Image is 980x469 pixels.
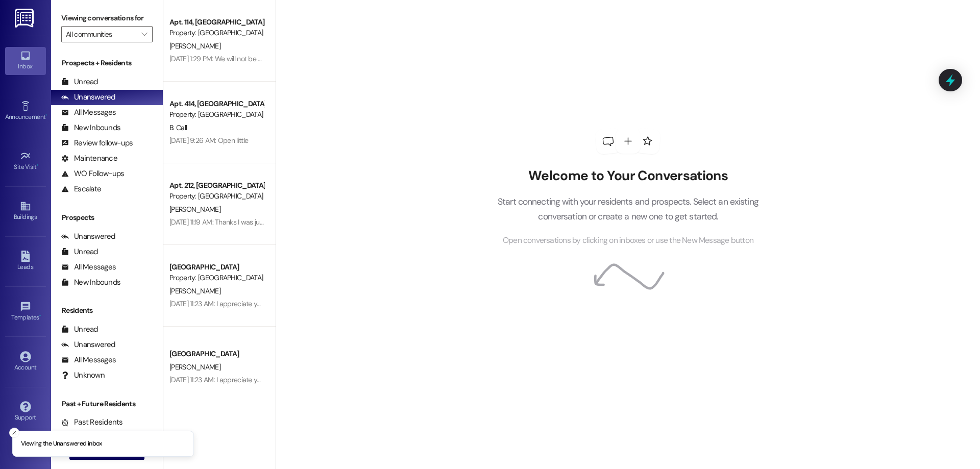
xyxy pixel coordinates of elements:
span: [PERSON_NAME] [169,286,220,295]
div: New Inbounds [61,277,120,288]
div: All Messages [61,262,116,273]
div: Escalate [61,184,101,194]
input: All communities [66,26,136,42]
div: Past + Future Residents [51,399,163,409]
div: Unknown [61,370,105,381]
div: Apt. 114, [GEOGRAPHIC_DATA] [169,17,264,28]
div: Apt. 414, [GEOGRAPHIC_DATA] [169,98,264,109]
div: Past Residents [61,417,123,428]
div: Apt. 212, [GEOGRAPHIC_DATA] [169,180,264,191]
span: • [39,312,41,319]
div: Prospects [51,212,163,223]
a: Templates • [5,298,46,326]
div: [DATE] 11:19 AM: Thanks I was just waiting to pay until that charge was removed [169,217,401,227]
div: Property: [GEOGRAPHIC_DATA] [169,191,264,202]
div: [DATE] 9:26 AM: Open little [169,136,248,145]
span: • [37,162,38,169]
div: All Messages [61,107,116,118]
div: Prospects + Residents [51,58,163,68]
div: New Inbounds [61,122,120,133]
a: Buildings [5,198,46,225]
div: Maintenance [61,153,117,164]
label: Viewing conversations for [61,10,153,26]
i:  [141,30,147,38]
span: [PERSON_NAME] [169,205,220,214]
p: Viewing the Unanswered inbox [21,439,102,449]
div: Property: [GEOGRAPHIC_DATA] [169,109,264,120]
div: [DATE] 1:29 PM: We will not be renewing our lease [169,54,314,63]
div: [DATE] 11:23 AM: I appreciate your efforts, thank you! [169,299,321,308]
span: • [45,112,47,119]
a: Leads [5,248,46,275]
span: B. Call [169,123,187,132]
button: Close toast [9,428,19,438]
div: Unread [61,246,98,257]
span: Open conversations by clicking on inboxes or use the New Message button [503,234,753,247]
img: ResiDesk Logo [15,9,36,28]
div: Unread [61,77,98,87]
a: Inbox [5,47,46,75]
p: Start connecting with your residents and prospects. Select an existing conversation or create a n... [482,194,774,224]
div: WO Follow-ups [61,168,124,179]
div: [GEOGRAPHIC_DATA] [169,349,264,359]
div: Unread [61,324,98,335]
div: Unanswered [61,339,115,350]
span: [PERSON_NAME] [169,41,220,51]
div: Property: [GEOGRAPHIC_DATA] [169,28,264,38]
a: Support [5,398,46,426]
div: Residents [51,305,163,316]
div: All Messages [61,355,116,365]
div: Unanswered [61,231,115,242]
span: [PERSON_NAME] [169,362,220,372]
div: [GEOGRAPHIC_DATA] [169,262,264,273]
div: Property: [GEOGRAPHIC_DATA] [169,273,264,283]
h2: Welcome to Your Conversations [482,168,774,184]
a: Site Visit • [5,147,46,175]
div: Unanswered [61,92,115,103]
div: [DATE] 11:23 AM: I appreciate your efforts, thank you! [169,375,321,384]
a: Account [5,348,46,376]
div: Review follow-ups [61,138,133,149]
